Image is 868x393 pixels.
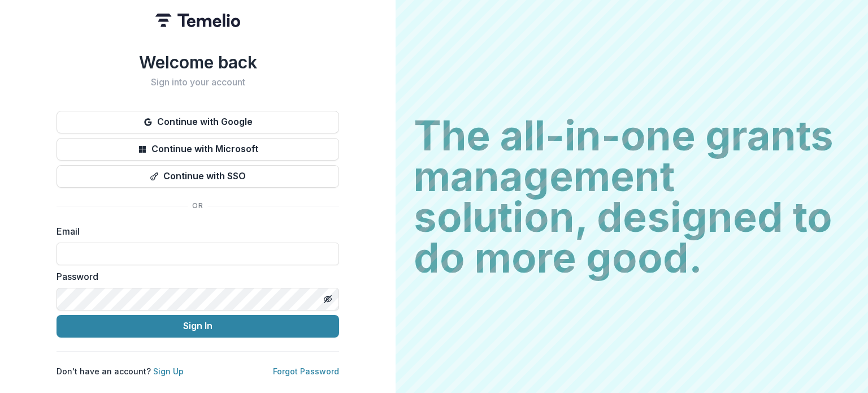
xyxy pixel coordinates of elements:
[57,165,339,188] button: Continue with SSO
[273,366,339,376] a: Forgot Password
[155,14,240,27] img: Temelio
[57,365,184,377] p: Don't have an account?
[57,138,339,161] button: Continue with Microsoft
[57,315,339,338] button: Sign In
[57,224,332,238] label: Email
[57,77,339,88] h2: Sign into your account
[153,366,184,376] a: Sign Up
[57,111,339,133] button: Continue with Google
[319,290,337,308] button: Toggle password visibility
[57,52,339,72] h1: Welcome back
[57,270,332,283] label: Password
